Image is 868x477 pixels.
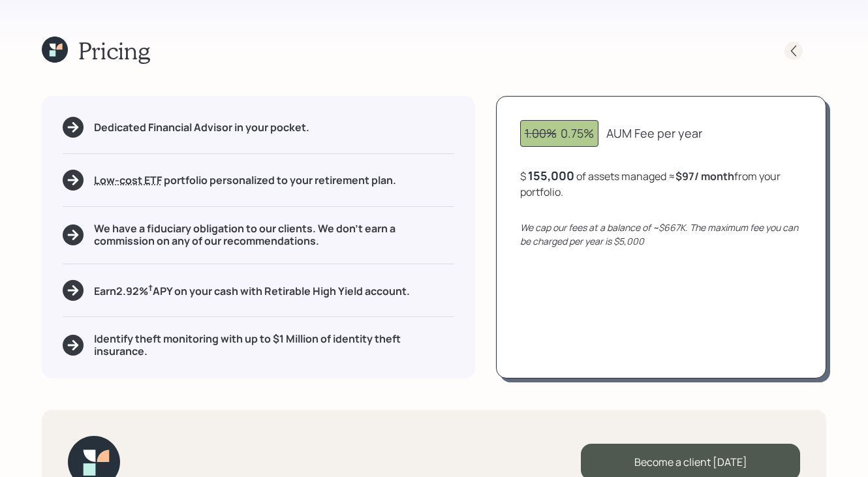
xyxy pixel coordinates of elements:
div: AUM Fee per year [606,125,702,142]
h1: Pricing [78,37,150,65]
h5: Earn 2.92 % APY on your cash with Retirable High Yield account. [94,282,410,298]
sup: † [148,282,153,294]
i: We cap our fees at a balance of ~$667K. The maximum fee you can be charged per year is $5,000 [520,221,798,247]
div: 155,000 [528,168,574,183]
h5: We have a fiduciary obligation to our clients. We don't earn a commission on any of our recommend... [94,223,454,247]
span: 1.00% [525,125,557,141]
div: 0.75% [525,125,594,142]
span: Low-cost ETF [94,173,162,187]
h5: Identify theft monitoring with up to $1 Million of identity theft insurance. [94,333,454,358]
div: $ of assets managed ≈ from your portfolio . [520,168,803,200]
b: $97 / month [675,169,734,183]
h5: portfolio personalized to your retirement plan. [94,174,396,187]
h5: Dedicated Financial Advisor in your pocket. [94,121,309,134]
